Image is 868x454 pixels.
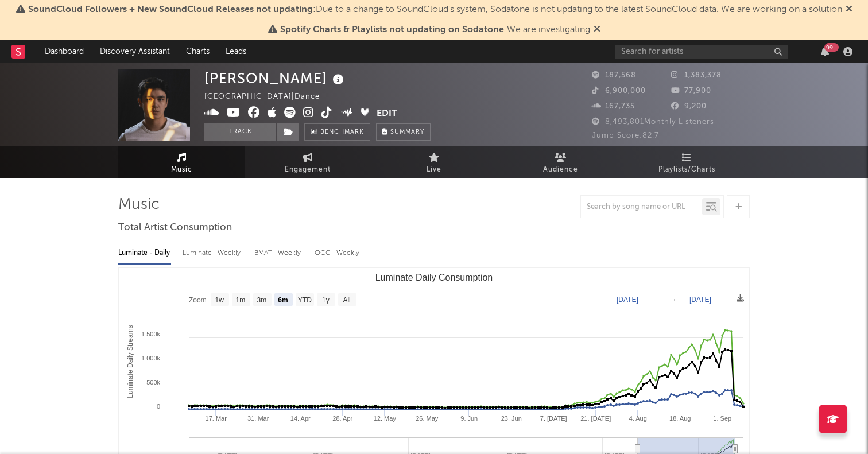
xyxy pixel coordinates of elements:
[141,355,161,362] text: 1 000k
[846,5,852,14] span: Dismiss
[118,146,245,178] a: Music
[713,415,731,422] text: 1. Sep
[171,163,192,177] span: Music
[215,296,224,304] text: 1w
[218,40,254,63] a: Leads
[377,107,397,121] button: Edit
[543,163,578,177] span: Audience
[28,5,313,14] span: SoundCloud Followers + New SoundCloud Releases not updating
[290,415,311,422] text: 14. Apr
[670,296,677,304] text: →
[615,45,788,59] input: Search for artists
[374,415,397,422] text: 12. May
[623,146,750,178] a: Playlists/Charts
[371,146,497,178] a: Live
[245,146,371,178] a: Engagement
[592,103,635,110] span: 167,735
[183,243,243,263] div: Luminate - Weekly
[594,25,600,34] span: Dismiss
[254,243,303,263] div: BMAT - Weekly
[257,296,267,304] text: 3m
[298,296,312,304] text: YTD
[658,163,715,177] span: Playlists/Charts
[315,243,361,263] div: OCC - Weekly
[629,415,647,422] text: 4. Aug
[540,415,567,422] text: 7. [DATE]
[669,415,691,422] text: 18. Aug
[204,69,347,88] div: [PERSON_NAME]
[501,415,522,422] text: 23. Jun
[28,5,842,14] span: : Due to a change to SoundCloud's system, Sodatone is not updating to the latest SoundCloud data....
[189,296,207,304] text: Zoom
[671,72,722,79] span: 1,383,378
[390,129,424,135] span: Summary
[304,123,370,141] a: Benchmark
[343,296,350,304] text: All
[247,415,269,422] text: 31. Mar
[671,103,707,110] span: 9,200
[285,163,331,177] span: Engagement
[118,243,171,263] div: Luminate - Daily
[689,296,711,304] text: [DATE]
[617,296,638,304] text: [DATE]
[592,118,714,126] span: 8,493,801 Monthly Listeners
[126,325,134,398] text: Luminate Daily Streams
[416,415,439,422] text: 26. May
[146,379,160,386] text: 500k
[427,163,441,177] span: Live
[92,40,178,63] a: Discovery Assistant
[592,132,659,139] span: Jump Score: 82.7
[821,47,829,56] button: 99+
[497,146,623,178] a: Audience
[376,123,431,141] button: Summary
[460,415,478,422] text: 9. Jun
[157,403,160,410] text: 0
[37,40,92,63] a: Dashboard
[320,126,364,139] span: Benchmark
[332,415,352,422] text: 28. Apr
[581,203,702,212] input: Search by song name or URL
[278,296,288,304] text: 6m
[580,415,611,422] text: 21. [DATE]
[592,87,646,95] span: 6,900,000
[206,415,227,422] text: 17. Mar
[375,273,493,282] text: Luminate Daily Consumption
[322,296,330,304] text: 1y
[280,25,504,34] span: Spotify Charts & Playlists not updating on Sodatone
[280,25,590,34] span: : We are investigating
[204,123,276,141] button: Track
[118,221,232,235] span: Total Artist Consumption
[236,296,246,304] text: 1m
[204,90,333,104] div: [GEOGRAPHIC_DATA] | Dance
[824,43,839,52] div: 99 +
[141,331,161,337] text: 1 500k
[178,40,218,63] a: Charts
[671,87,711,95] span: 77,900
[592,72,636,79] span: 187,568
